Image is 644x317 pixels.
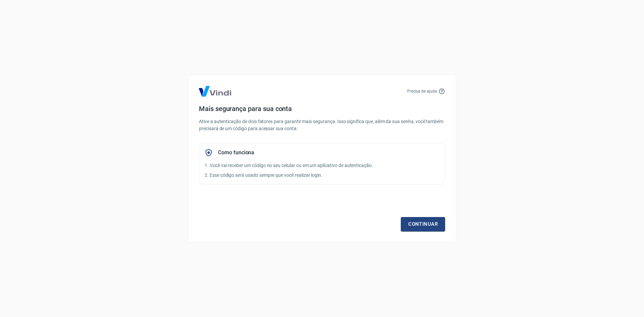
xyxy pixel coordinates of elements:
img: Logo Vind [199,86,231,97]
a: Continuar [401,217,445,231]
p: Precisa de ajuda [407,88,437,94]
p: Ative a autenticação de dois fatores para garantir mais segurança. Isso significa que, além da su... [199,118,445,132]
h4: Mais segurança para sua conta [199,105,445,113]
h5: Como funciona [218,149,254,156]
p: 2. Esse código será usado sempre que você realizar login. [205,172,439,179]
p: 1. Você vai receber um código no seu celular ou em um aplicativo de autenticação. [205,162,439,169]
